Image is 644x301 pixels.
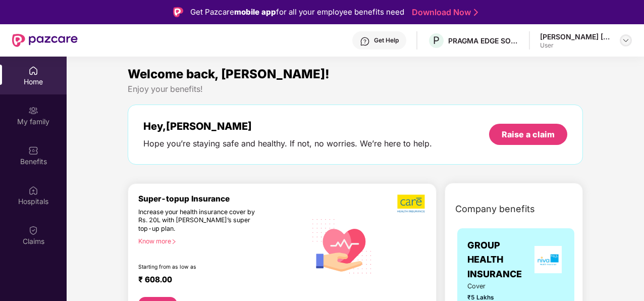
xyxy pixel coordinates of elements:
[540,41,611,49] div: User
[128,84,583,94] div: Enjoy your benefits!
[171,239,177,244] span: right
[138,275,296,287] div: ₹ 608.00
[467,238,531,281] span: GROUP HEALTH INSURANCE
[143,138,432,149] div: Hope you’re staying safe and healthy. If not, no worries. We’re here to help.
[190,6,404,18] div: Get Pazcare for all your employee benefits need
[138,264,263,271] div: Starting from as low as
[622,36,630,44] img: svg+xml;base64,PHN2ZyBpZD0iRHJvcGRvd24tMzJ4MzIiIHhtbG5zPSJodHRwOi8vd3d3LnczLm9yZy8yMDAwL3N2ZyIgd2...
[138,237,300,244] div: Know more
[138,208,263,233] div: Increase your health insurance cover by Rs. 20L with [PERSON_NAME]’s super top-up plan.
[360,36,370,46] img: svg+xml;base64,PHN2ZyBpZD0iSGVscC0zMngzMiIgeG1sbnM9Imh0dHA6Ly93d3cudzMub3JnLzIwMDAvc3ZnIiB3aWR0aD...
[12,34,78,47] img: New Pazcare Logo
[128,67,330,81] span: Welcome back, [PERSON_NAME]!
[28,185,38,195] img: svg+xml;base64,PHN2ZyBpZD0iSG9zcGl0YWxzIiB4bWxucz0iaHR0cDovL3d3dy53My5vcmcvMjAwMC9zdmciIHdpZHRoPS...
[474,7,478,18] img: Stroke
[28,66,38,76] img: svg+xml;base64,PHN2ZyBpZD0iSG9tZSIgeG1sbnM9Imh0dHA6Ly93d3cudzMub3JnLzIwMDAvc3ZnIiB3aWR0aD0iMjAiIG...
[448,36,519,45] div: PRAGMA EDGE SOFTWARE SERVICES PRIVATE LIMITED
[467,281,504,291] span: Cover
[173,7,183,17] img: Logo
[374,36,399,44] div: Get Help
[143,120,432,132] div: Hey, [PERSON_NAME]
[28,106,38,116] img: svg+xml;base64,PHN2ZyB3aWR0aD0iMjAiIGhlaWdodD0iMjAiIHZpZXdCb3g9IjAgMCAyMCAyMCIgZmlsbD0ibm9uZSIgeG...
[306,209,379,282] img: svg+xml;base64,PHN2ZyB4bWxucz0iaHR0cDovL3d3dy53My5vcmcvMjAwMC9zdmciIHhtbG5zOnhsaW5rPSJodHRwOi8vd3...
[455,202,535,216] span: Company benefits
[502,129,555,140] div: Raise a claim
[540,32,611,41] div: [PERSON_NAME] [PERSON_NAME]
[28,225,38,235] img: svg+xml;base64,PHN2ZyBpZD0iQ2xhaW0iIHhtbG5zPSJodHRwOi8vd3d3LnczLm9yZy8yMDAwL3N2ZyIgd2lkdGg9IjIwIi...
[534,246,562,273] img: insurerLogo
[412,7,475,18] a: Download Now
[433,34,440,46] span: P
[138,194,306,204] div: Super-topup Insurance
[397,194,426,213] img: b5dec4f62d2307b9de63beb79f102df3.png
[28,145,38,156] img: svg+xml;base64,PHN2ZyBpZD0iQmVuZWZpdHMiIHhtbG5zPSJodHRwOi8vd3d3LnczLm9yZy8yMDAwL3N2ZyIgd2lkdGg9Ij...
[234,7,276,17] strong: mobile app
